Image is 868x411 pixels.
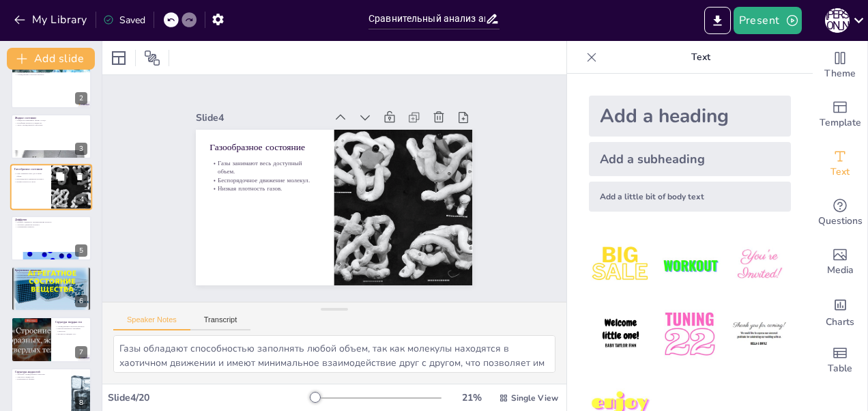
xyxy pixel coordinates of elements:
p: Колебания молекул в жидкости. [15,122,87,124]
span: Table [828,361,852,376]
p: Часть упорядоченной структуры. [15,124,87,127]
div: Get real-time input from your audience [813,188,867,238]
span: Theme [824,66,856,81]
p: Жидкости принимают форму сосуда. [15,119,87,122]
button: Duplicate Slide [52,169,68,185]
img: 5.jpeg [658,302,721,366]
button: Add slide [7,48,95,70]
p: Кристаллическая и аморфная структура. [55,328,87,332]
div: Add images, graphics, shapes or video [813,238,867,287]
p: Частично упорядоченная структура. [15,373,68,375]
p: Твердое состояние имеет фиксированную форму. [15,68,87,71]
div: 4 [10,164,92,210]
p: Газы занимают весь доступный объем. [14,173,47,178]
div: 3 [75,143,87,155]
p: Беспорядочное движение молекул. [211,162,322,183]
span: Template [820,115,861,130]
p: Диффузия [15,217,87,221]
div: Slide 4 [203,97,333,124]
p: Газы занимают весь доступный объем. [212,145,324,174]
div: Add a little bit of body text [589,182,791,212]
button: My Library [10,9,93,31]
p: Беспорядочное движение частиц. [15,271,87,274]
img: 6.jpeg [727,302,791,366]
div: 4 [76,194,88,206]
p: Жесткость твердых тел. [55,333,87,336]
img: 1.jpeg [589,233,652,297]
p: Газообразное состояние [14,167,47,171]
p: Text [603,41,799,74]
div: Add a subheading [589,142,791,176]
div: 5 [75,244,87,257]
p: Столкновения с молекулами. [15,274,87,277]
span: Text [830,165,850,180]
p: Низкая плотность газов. [14,180,47,183]
div: Add ready made slides [813,90,867,139]
div: Slide 4 / 20 [108,391,310,404]
p: Структура твердых тел [55,320,87,324]
button: Export to PowerPoint [704,7,731,34]
div: 21 % [455,391,488,404]
div: 2 [75,92,87,104]
p: Газообразное состояние [214,128,325,153]
div: 3 [11,114,91,159]
div: 2 [11,63,91,108]
button: Д [PERSON_NAME] [825,7,850,34]
div: Add a heading [589,96,791,137]
div: 6 [11,266,91,311]
span: Media [827,263,854,278]
p: Молекулы колеблются вокруг равновесия. [15,70,87,73]
div: 7 [75,346,87,358]
img: 3.jpeg [727,233,791,297]
span: Charts [826,315,854,330]
p: Низкая плотность газов. [210,171,321,192]
span: Single View [511,393,558,403]
div: Add text boxes [813,139,867,188]
p: Текучесть жидкостей. [15,375,68,378]
img: 2.jpeg [658,233,721,297]
div: 7 [11,317,91,362]
p: Упорядоченная структура молекул. [55,326,87,328]
textarea: Газы обладают способностью заполнять любой объем, так как молекулы находятся в хаотичном движении... [113,335,555,373]
div: 5 [11,216,91,261]
button: Present [734,7,802,34]
p: Упорядоченная структура молекул. [15,73,87,76]
div: Д [PERSON_NAME] [825,8,850,33]
p: Взаимодействия молекул. [15,277,87,279]
p: Процесс взаимного проникновения молекул. [15,221,87,223]
p: Беспорядочное движение молекул. [14,178,47,180]
input: Insert title [368,9,485,29]
div: Add charts and graphs [813,287,867,336]
div: Layout [108,47,130,69]
p: Броуновское движение [15,268,87,272]
img: 4.jpeg [589,302,652,366]
p: Структура жидкостей [15,369,68,373]
div: 6 [75,295,87,307]
div: Saved [103,14,145,27]
p: Жидкое состояние [15,116,87,120]
p: Смешивание веществ. [15,225,87,228]
span: Questions [818,214,863,229]
div: Add a table [813,336,867,385]
button: Transcript [190,315,251,330]
div: Change the overall theme [813,41,867,90]
div: 8 [75,397,87,409]
button: Delete Slide [72,169,88,185]
button: Speaker Notes [113,315,190,330]
p: Изменяемость формы. [15,378,68,380]
p: Тепловое движение молекул. [15,223,87,226]
span: Position [144,50,160,66]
